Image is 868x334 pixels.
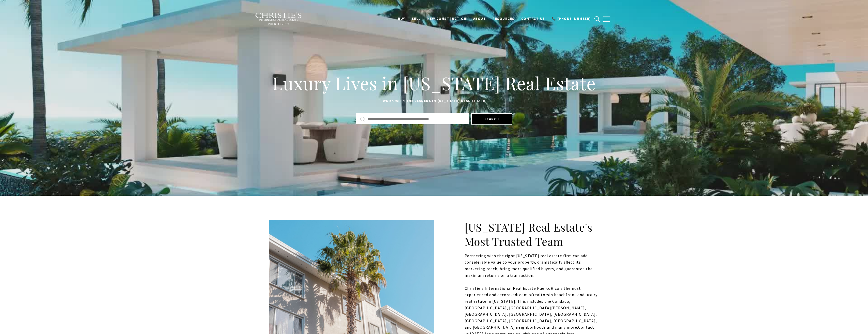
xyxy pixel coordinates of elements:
[427,17,467,21] span: New Construction
[470,14,490,24] a: About
[269,72,599,94] h1: Luxury Lives in [US_STATE] Real Estate
[269,98,599,104] p: Work with the leaders in [US_STATE] Real Estate
[408,14,424,24] a: SELL
[540,286,551,291] span: uerto
[471,113,512,125] button: Search
[489,14,518,24] a: Resources
[521,17,545,21] span: Contact Us
[465,220,599,249] h2: [US_STATE] Real Estate's Most Trusted Team
[552,17,591,21] span: 📞 [PHONE_NUMBER]
[548,14,594,24] a: 📞 [PHONE_NUMBER]
[533,292,549,297] span: realtors
[554,286,559,291] span: ico
[424,14,470,24] a: New Construction
[255,12,302,26] img: Christie's International Real Estate black text logo
[395,14,408,24] a: BUY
